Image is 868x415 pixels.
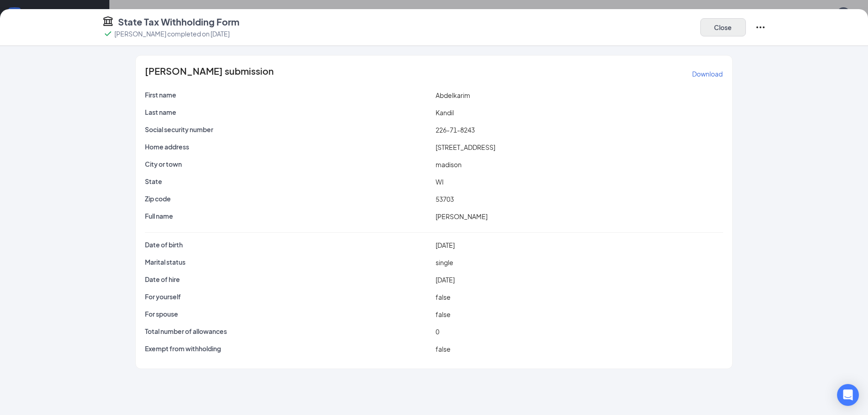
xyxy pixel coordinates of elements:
[436,293,451,301] span: false
[145,309,432,318] p: For spouse
[436,241,455,249] span: [DATE]
[700,18,746,36] button: Close
[145,344,432,353] p: Exempt from withholding
[436,310,451,318] span: false
[436,178,444,186] span: WI
[145,275,432,284] p: Date of hire
[145,67,274,81] span: [PERSON_NAME] submission
[436,276,455,284] span: [DATE]
[436,345,451,353] span: false
[145,211,432,220] p: Full name
[436,108,454,117] span: Kandil
[145,194,432,203] p: Zip code
[436,126,475,134] span: 226-71-8243
[436,258,453,266] span: single
[145,108,432,117] p: Last name
[145,177,432,186] p: State
[145,142,432,151] p: Home address
[118,15,239,28] h4: State Tax Withholding Form
[436,160,462,169] span: madison
[114,29,230,38] p: [PERSON_NAME] completed on [DATE]
[755,22,766,33] svg: Ellipses
[436,143,495,151] span: [STREET_ADDRESS]
[145,90,432,99] p: First name
[436,328,439,336] span: 0
[145,159,432,169] p: City or town
[145,292,432,301] p: For yourself
[436,195,454,203] span: 53703
[436,91,470,99] span: Abdelkarim
[103,15,113,26] svg: TaxGovernmentIcon
[145,240,432,249] p: Date of birth
[145,257,432,266] p: Marital status
[103,28,113,39] svg: Checkmark
[837,384,859,406] div: Open Intercom Messenger
[692,67,723,81] button: Download
[145,125,432,134] p: Social security number
[145,327,432,336] p: Total number of allowances
[692,69,723,78] p: Download
[436,212,488,220] span: [PERSON_NAME]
